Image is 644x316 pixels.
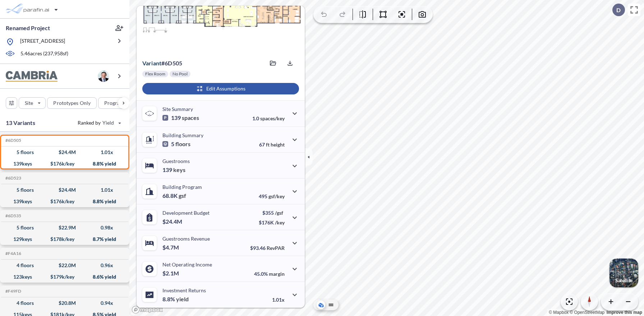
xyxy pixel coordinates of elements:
[162,106,193,112] p: Site Summary
[162,158,190,164] p: Guestrooms
[47,97,97,109] button: Prototypes Only
[615,278,632,283] p: Satellite
[72,117,126,129] button: Ranked by Yield
[6,24,50,32] p: Renamed Project
[173,166,185,173] span: keys
[145,71,165,77] p: Flex Room
[275,210,283,216] span: /gsf
[98,70,109,82] img: user logo
[4,176,21,181] h5: Click to copy the code
[179,192,186,199] span: gsf
[4,251,21,256] h5: Click to copy the code
[176,296,189,303] span: yield
[162,166,185,173] p: 139
[142,60,161,66] span: Variant
[266,141,270,148] span: ft
[609,259,638,287] img: Switcher Image
[104,99,124,107] p: Program
[172,71,188,77] p: No Pool
[607,310,642,315] a: Improve this map
[254,271,285,277] p: 45.0%
[616,7,621,13] p: D
[132,306,163,314] a: Mapbox homepage
[6,118,35,127] p: 13 Variants
[162,236,210,242] p: Guestrooms Revenue
[162,261,212,268] p: Net Operating Income
[272,297,285,303] p: 1.01x
[182,114,199,121] span: spaces
[269,271,285,277] span: margin
[162,140,190,148] p: 5
[142,60,182,67] p: # 6d505
[275,219,285,226] span: /key
[4,213,21,218] h5: Click to copy the code
[162,287,206,293] p: Investment Returns
[162,244,180,251] p: $4.7M
[20,37,65,46] p: [STREET_ADDRESS]
[162,132,203,138] p: Building Summary
[259,193,285,199] p: 495
[570,310,604,315] a: OpenStreetMap
[271,141,285,148] span: height
[259,219,285,226] p: $176K
[162,296,189,303] p: 8.8%
[317,301,325,309] button: Aerial View
[25,99,33,107] p: Site
[250,245,285,251] p: $93.46
[268,193,285,199] span: gsf/key
[20,50,68,58] p: 5.46 acres ( 237,958 sf)
[4,138,21,143] h5: Click to copy the code
[19,97,46,109] button: Site
[162,192,186,199] p: 68.8K
[4,289,21,294] h5: Click to copy the code
[162,218,183,225] p: $24.4M
[327,301,335,309] button: Site Plan
[102,119,114,126] span: Yield
[175,140,190,148] span: floors
[260,115,285,121] span: spaces/key
[252,115,285,121] p: 1.0
[259,210,285,216] p: $355
[98,97,137,109] button: Program
[142,83,299,94] button: Edit Assumptions
[162,210,210,216] p: Development Budget
[53,99,91,107] p: Prototypes Only
[162,114,199,121] p: 139
[6,71,57,82] img: BrandImage
[162,184,202,190] p: Building Program
[609,259,638,287] button: Switcher ImageSatellite
[549,310,569,315] a: Mapbox
[259,141,285,148] p: 67
[162,270,180,277] p: $2.1M
[267,245,285,251] span: RevPAR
